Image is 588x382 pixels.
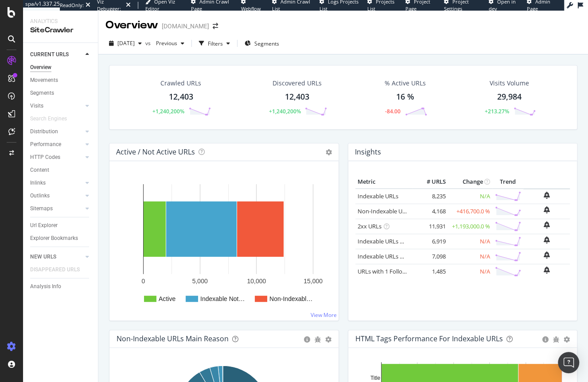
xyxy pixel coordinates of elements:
[30,76,58,85] div: Movements
[30,63,92,72] a: Overview
[213,23,218,29] div: arrow-right-arrow-left
[30,153,60,162] div: HTTP Codes
[30,178,83,188] a: Inlinks
[117,39,135,47] span: 2025 Sep. 12th
[30,114,67,123] div: Search Engines
[30,166,49,175] div: Content
[544,236,550,243] div: bell-plus
[30,234,92,243] a: Explorer Bookmarks
[358,252,454,260] a: Indexable URLs with Bad Description
[30,101,83,111] a: Visits
[30,127,83,136] a: Distribution
[544,192,550,199] div: bell-plus
[30,252,56,262] div: NEW URLS
[241,5,261,12] span: Webflow
[413,264,448,279] td: 1,485
[200,295,245,302] text: Indexable Not…
[315,336,321,343] div: bug
[544,206,550,213] div: bell-plus
[254,40,279,47] span: Segments
[304,336,310,343] div: circle-info
[492,175,523,189] th: Trend
[544,251,550,259] div: bell-plus
[30,265,89,274] a: DISAPPEARED URLS
[448,219,492,234] td: +1,193,000.0 %
[396,91,414,103] div: 16 %
[30,252,83,262] a: NEW URLS
[30,204,53,213] div: Sitemaps
[358,267,423,275] a: URLs with 1 Follow Inlink
[60,2,84,9] div: ReadOnly:
[241,36,283,50] button: Segments
[30,166,92,175] a: Content
[544,266,550,274] div: bell-plus
[152,39,177,47] span: Previous
[145,39,152,47] span: vs
[358,192,398,200] a: Indexable URLs
[273,79,322,88] div: Discovered URLs
[30,282,92,291] a: Analysis Info
[311,311,337,319] a: View More
[413,175,448,189] th: # URLS
[448,249,492,264] td: N/A
[553,336,559,343] div: bug
[30,234,78,243] div: Explorer Bookmarks
[358,237,432,245] a: Indexable URLs with Bad H1
[30,114,76,123] a: Search Engines
[152,36,188,50] button: Previous
[30,204,83,213] a: Sitemaps
[490,79,529,88] div: Visits Volume
[105,18,158,33] div: Overview
[370,374,380,381] text: Title
[30,140,61,149] div: Performance
[385,108,401,115] div: -84.00
[448,189,492,204] td: N/A
[30,191,50,201] div: Outlinks
[116,146,195,158] h4: Active / Not Active URLs
[30,140,83,149] a: Performance
[30,50,69,59] div: CURRENT URLS
[448,264,492,279] td: N/A
[30,127,58,136] div: Distribution
[105,36,145,50] button: [DATE]
[269,108,300,115] div: +1,240,200%
[30,265,80,274] div: DISAPPEARED URLS
[152,108,184,115] div: +1,240,200%
[358,222,382,230] a: 2xx URLs
[247,278,266,285] text: 10,000
[304,278,323,285] text: 15,000
[269,295,312,302] text: Non-Indexabl…
[448,175,492,189] th: Change
[30,153,83,162] a: HTTP Codes
[30,282,61,291] div: Analysis Info
[326,149,332,155] i: Options
[162,22,209,31] div: [DOMAIN_NAME]
[355,334,503,343] div: HTML Tags Performance for Indexable URLs
[30,63,51,72] div: Overview
[385,79,426,88] div: % Active URLs
[558,352,579,373] div: Open Intercom Messenger
[30,25,91,35] div: SiteCrawler
[30,18,91,25] div: Analytics
[192,278,208,285] text: 5,000
[448,234,492,249] td: N/A
[564,336,570,343] div: gear
[30,221,92,230] a: Url Explorer
[413,189,448,204] td: 8,235
[30,76,92,85] a: Movements
[169,91,193,103] div: 12,403
[485,108,509,115] div: +213.27%
[30,221,58,230] div: Url Explorer
[413,219,448,234] td: 11,931
[355,175,413,189] th: Metric
[448,204,492,219] td: +416,700.0 %
[497,91,522,103] div: 29,984
[355,146,381,158] h4: Insights
[542,336,549,343] div: circle-info
[285,91,309,103] div: 12,403
[413,204,448,219] td: 4,168
[30,50,83,59] a: CURRENT URLS
[160,79,201,88] div: Crawled URLs
[117,175,329,313] svg: A chart.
